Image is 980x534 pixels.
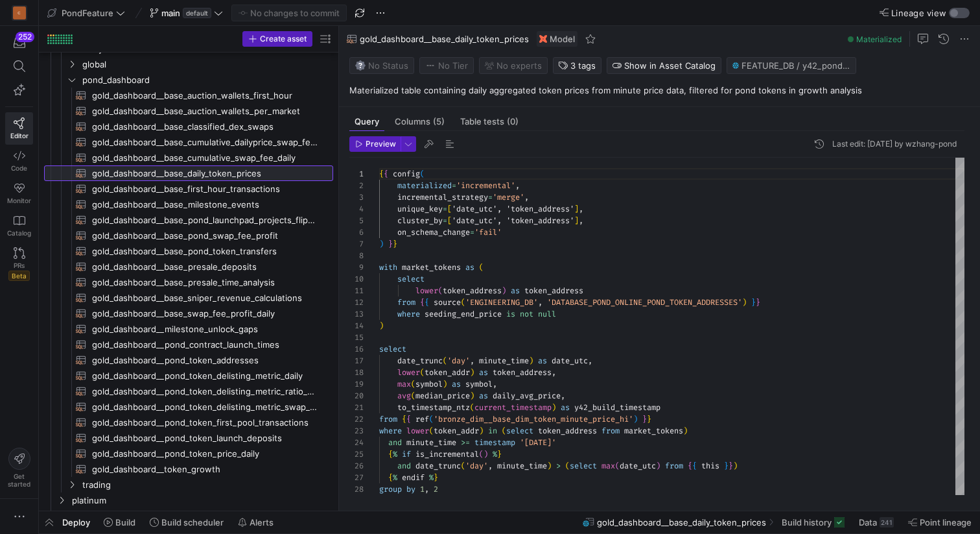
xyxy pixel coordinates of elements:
span: ) [552,402,556,413]
span: and [388,437,402,448]
div: 16 [349,343,364,355]
span: No Tier [425,60,468,71]
a: gold_dashboard__pond_token_delisting_metric_swap_details​​​​​​​​​​ [44,399,333,415]
span: , [588,356,592,366]
span: gold_dashboard__base_presale_time_analysis​​​​​​​​​​ [92,275,318,290]
span: incremental_strategy [397,192,488,202]
span: if [402,449,411,459]
a: gold_dashboard__pond_token_delisting_metric_daily​​​​​​​​​​ [44,368,333,383]
span: , [538,297,542,308]
span: in [488,426,497,436]
button: Alerts [232,511,279,533]
span: ( [429,414,434,424]
span: { [384,169,388,179]
span: platinum [72,493,331,508]
span: max [397,379,411,389]
span: token_address [493,367,552,378]
div: Press SPACE to select this row. [44,352,333,368]
span: { [425,297,429,308]
span: [ [447,204,452,214]
div: Press SPACE to select this row. [44,228,333,243]
span: 'merge' [493,192,524,202]
a: gold_dashboard__base_pond_launchpad_projects_flippers​​​​​​​​​​ [44,212,333,228]
span: No expert s [496,60,542,71]
span: symbol [415,379,443,389]
span: ] [574,215,579,226]
span: select [506,426,533,436]
span: select [397,274,425,284]
span: >= [461,437,470,448]
div: 26 [349,460,364,472]
div: Press SPACE to select this row. [44,430,333,446]
button: 252 [5,31,33,55]
span: Model [550,34,575,44]
span: Data [859,517,877,528]
span: ) [502,285,506,296]
img: No status [355,60,366,71]
span: null [538,309,556,319]
span: market_tokens [624,426,683,436]
div: Press SPACE to select this row. [44,243,333,259]
span: as [452,379,461,389]
div: 10 [349,273,364,285]
a: gold_dashboard__pond_token_launch_deposits​​​​​​​​​​ [44,430,333,446]
span: ( [411,379,415,389]
span: Monitor [7,197,31,204]
span: Show in Asset Catalog [624,60,716,71]
span: Build history [782,517,832,528]
span: ) [479,426,484,436]
span: gold_dashboard__pond_token_launch_deposits​​​​​​​​​​ [92,431,318,446]
span: ) [379,239,384,249]
button: Build history [776,511,850,533]
span: Editor [10,132,29,140]
span: % [493,449,497,459]
div: Press SPACE to select this row. [44,290,333,306]
span: cluster_by [397,215,443,226]
span: ( [479,449,484,459]
div: Press SPACE to select this row. [44,212,333,228]
div: Press SPACE to select this row. [44,134,333,150]
button: Build scheduler [144,511,229,533]
div: 14 [349,320,364,332]
span: where [379,426,402,436]
span: ( [443,356,447,366]
span: median_price [415,391,470,401]
div: 6 [349,226,364,238]
span: [ [447,215,452,226]
span: token_address [524,285,583,296]
span: 'date_utc', 'token_address' [452,204,574,214]
span: and [397,461,411,471]
span: from [379,414,397,424]
a: gold_dashboard__base_sniper_revenue_calculations​​​​​​​​​​ [44,290,333,306]
div: Press SPACE to select this row. [44,321,333,337]
span: as [511,285,520,296]
div: Last edit: [DATE] by wzhang-pond [832,140,957,149]
a: Catalog [5,210,33,242]
a: gold_dashboard__base_presale_deposits​​​​​​​​​​ [44,259,333,274]
a: gold_dashboard__base_daily_token_prices​​​​​​​​​​ [44,165,333,181]
div: 15 [349,332,364,343]
button: Getstarted [5,443,33,493]
span: gold_dashboard__base_first_hour_transactions​​​​​​​​​​ [92,182,318,197]
button: Preview [349,136,401,152]
div: 24 [349,437,364,448]
span: , [470,356,474,366]
img: undefined [539,35,547,43]
span: ( [438,285,443,296]
span: as [465,262,474,273]
div: 4 [349,203,364,215]
span: gold_dashboard__pond_token_first_pool_transactions​​​​​​​​​​ [92,415,318,430]
span: = [488,192,493,202]
span: unique_key [397,204,443,214]
span: , [561,391,565,401]
span: Lineage view [891,8,946,18]
a: PRsBeta [5,242,33,286]
span: gold_dashboard__base_milestone_events​​​​​​​​​​ [92,197,318,212]
span: gold_dashboard__base_daily_token_prices​​​​​​​​​​ [92,166,318,181]
span: gold_dashboard__pond_token_delisting_metric_ratio_windows​​​​​​​​​​ [92,384,318,399]
span: minute_time [479,356,529,366]
span: } [756,297,760,308]
span: = [443,215,447,226]
a: gold_dashboard__base_cumulative_swap_fee_daily​​​​​​​​​​ [44,150,333,165]
a: gold_dashboard__base_swap_fee_profit_daily​​​​​​​​​​ [44,306,333,321]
